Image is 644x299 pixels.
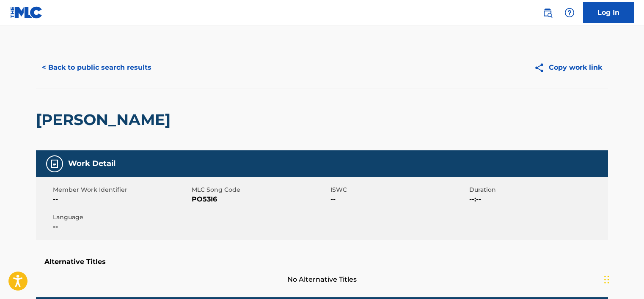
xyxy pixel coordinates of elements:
[44,258,600,266] h5: Alternative Titles
[534,63,549,73] img: Copy work link
[330,194,467,204] span: --
[36,275,608,285] span: No Alternative Titles
[192,185,328,194] span: MLC Song Code
[542,8,553,18] img: search
[561,4,578,21] div: Help
[68,159,116,169] h5: Work Detail
[10,6,43,19] img: MLC Logo
[469,185,606,194] span: Duration
[539,4,556,21] a: Public Search
[583,2,634,23] a: Log In
[53,194,190,204] span: --
[36,57,157,78] button: < Back to public search results
[469,194,606,204] span: --:--
[604,267,609,292] div: টেনে আনুন
[602,258,644,299] div: চ্যাট উইজেট
[53,185,190,194] span: Member Work Identifier
[192,194,328,204] span: PO53I6
[602,258,644,299] iframe: Chat Widget
[53,222,190,232] span: --
[53,213,190,222] span: Language
[330,185,467,194] span: ISWC
[50,159,60,169] img: Work Detail
[528,57,608,78] button: Copy work link
[564,8,575,18] img: help
[36,110,175,129] h2: [PERSON_NAME]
